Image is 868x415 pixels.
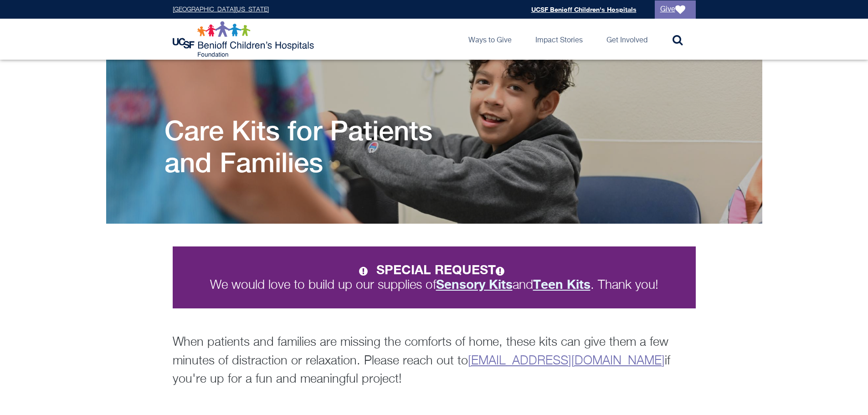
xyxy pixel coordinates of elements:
[436,279,513,292] a: Sensory Kits
[164,114,474,178] h1: Care Kits for Patients and Families
[461,19,519,60] a: Ways to Give
[173,21,316,57] img: Logo for UCSF Benioff Children's Hospitals Foundation
[599,19,655,60] a: Get Involved
[468,355,665,367] a: [EMAIL_ADDRESS][DOMAIN_NAME]
[528,19,590,60] a: Impact Stories
[655,0,696,19] a: Give
[531,5,637,13] a: UCSF Benioff Children's Hospitals
[533,279,591,292] a: Teen Kits
[173,333,696,389] p: When patients and families are missing the comforts of home, these kits can give them a few minut...
[436,277,513,292] strong: Sensory Kits
[376,262,509,277] strong: SPECIAL REQUEST
[189,263,679,292] p: We would love to build up our supplies of and . Thank you!
[173,6,269,13] a: [GEOGRAPHIC_DATA][US_STATE]
[533,277,591,292] strong: Teen Kits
